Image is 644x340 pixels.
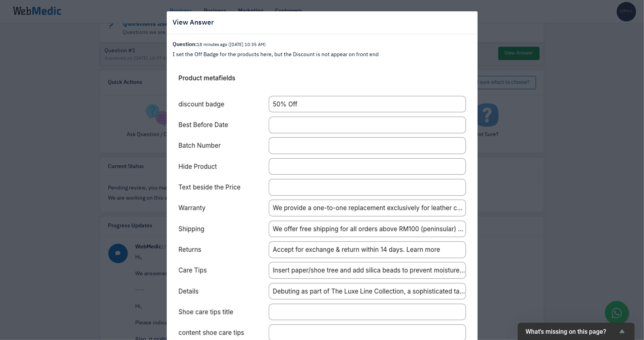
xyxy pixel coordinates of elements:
[526,328,618,335] span: What's missing on this page?
[197,42,266,47] small: 18 minutes ago ([DATE] 10:35 AM)
[173,42,266,47] strong: Question:
[526,327,627,336] button: Show survey - What's missing on this page?
[173,18,214,28] h5: View Answer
